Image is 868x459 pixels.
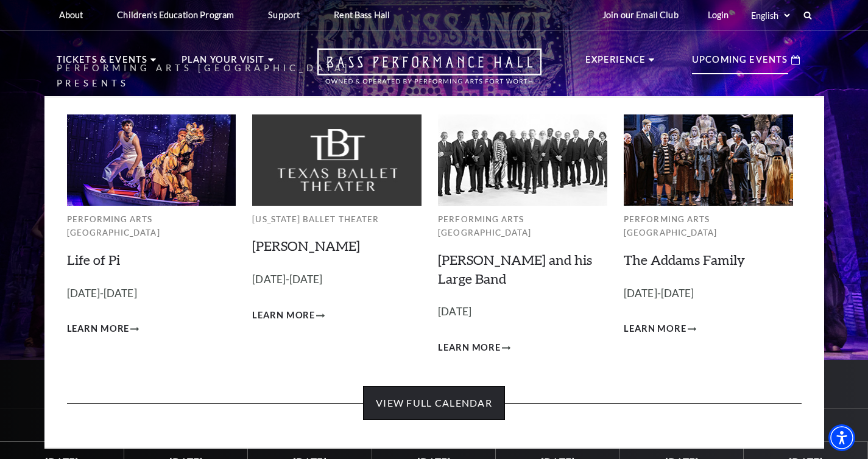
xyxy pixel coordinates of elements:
img: Performing Arts Fort Worth [624,114,793,205]
p: [US_STATE] Ballet Theater [252,212,422,226]
a: View Full Calendar [363,386,505,420]
p: Upcoming Events [692,52,788,74]
p: [DATE] [438,303,607,321]
a: [PERSON_NAME] [252,237,360,254]
p: Performing Arts [GEOGRAPHIC_DATA] [438,212,607,240]
p: [DATE]-[DATE] [252,271,422,289]
p: [DATE]-[DATE] [67,285,236,303]
span: Learn More [67,321,130,337]
a: Life of Pi [67,251,120,268]
p: Plan Your Visit [182,52,265,74]
a: Learn More Life of Pi [67,321,139,337]
p: Experience [585,52,646,74]
a: [PERSON_NAME] and his Large Band [438,251,592,287]
img: Performing Arts Fort Worth [67,114,236,205]
span: Learn More [252,308,315,323]
a: Learn More Lyle Lovett and his Large Band [438,340,510,356]
div: Accessibility Menu [828,424,855,451]
p: About [59,10,83,20]
p: Performing Arts [GEOGRAPHIC_DATA] [67,212,236,240]
a: Learn More Peter Pan [252,308,325,323]
span: Learn More [624,321,686,337]
a: The Addams Family [624,251,745,268]
p: Rent Bass Hall [334,10,390,20]
p: Support [268,10,300,20]
img: Texas Ballet Theater [252,114,422,205]
a: Open this option [273,48,585,96]
p: [DATE]-[DATE] [624,285,793,303]
p: Tickets & Events [57,52,148,74]
img: Performing Arts Fort Worth [438,114,607,205]
a: Learn More The Addams Family [624,321,696,337]
span: Learn More [438,340,501,356]
p: Performing Arts [GEOGRAPHIC_DATA] [624,212,793,240]
select: Select: [749,10,792,21]
p: Children's Education Program [117,10,234,20]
